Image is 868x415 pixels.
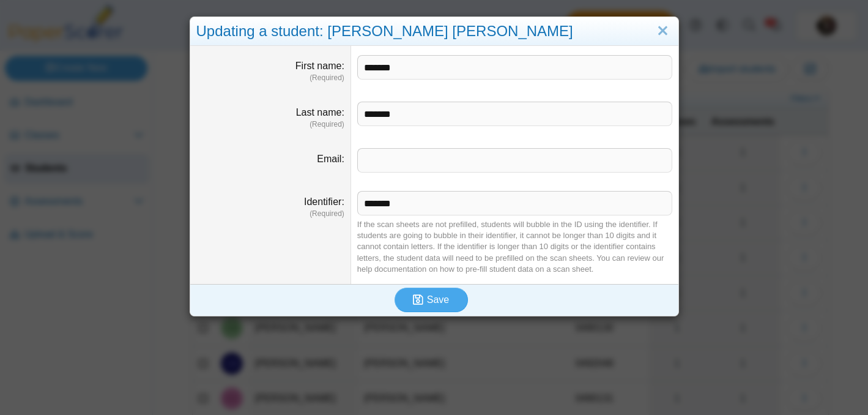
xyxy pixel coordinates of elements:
[190,17,678,46] div: Updating a student: [PERSON_NAME] [PERSON_NAME]
[196,119,344,130] dfn: (Required)
[196,73,344,83] dfn: (Required)
[357,219,672,275] div: If the scan sheets are not prefilled, students will bubble in the ID using the identifier. If stu...
[304,196,344,207] label: Identifier
[395,288,468,312] button: Save
[427,294,449,305] span: Save
[295,61,344,71] label: First name
[296,107,344,118] label: Last name
[317,154,344,164] label: Email
[653,21,672,42] a: Close
[196,209,344,219] dfn: (Required)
